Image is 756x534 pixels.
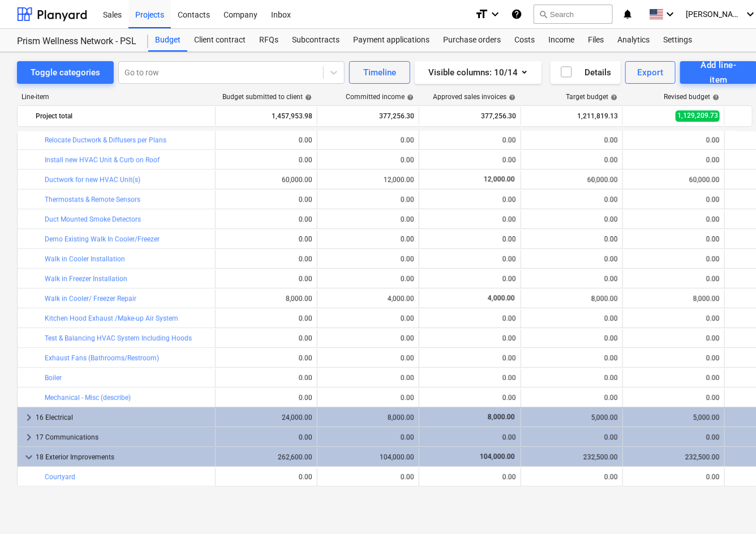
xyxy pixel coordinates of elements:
[628,136,720,144] div: 0.00
[45,255,125,263] a: Walk in Cooler Installation
[424,216,516,224] div: 0.00
[220,315,312,323] div: 0.00
[628,374,720,382] div: 0.00
[45,136,166,144] a: Relocate Ductwork & Diffusers per Plans
[424,196,516,204] div: 0.00
[664,93,719,101] div: Revised budget
[45,295,136,303] a: Walk in Cooler/ Freezer Repair
[220,473,312,481] div: 0.00
[551,61,621,84] button: Details
[322,295,414,303] div: 4,000.00
[322,216,414,224] div: 0.00
[322,454,414,462] div: 104,000.00
[628,315,720,323] div: 0.00
[220,434,312,442] div: 0.00
[220,216,312,224] div: 0.00
[686,10,742,19] span: [PERSON_NAME]
[363,65,396,80] div: Timeline
[220,335,312,343] div: 0.00
[45,196,140,204] a: Thermostats & Remote Sensors
[405,94,414,101] span: help
[526,394,618,402] div: 0.00
[566,93,617,101] div: Target budget
[560,65,611,80] div: Details
[45,315,178,323] a: Kitchen Hood Exhaust /Make-up Air System
[526,156,618,164] div: 0.00
[424,275,516,283] div: 0.00
[628,434,720,442] div: 0.00
[322,107,414,125] div: 377,256.30
[424,394,516,402] div: 0.00
[17,93,215,101] div: Line-item
[220,414,312,422] div: 24,000.00
[220,275,312,283] div: 0.00
[479,453,516,461] span: 104,000.00
[220,107,312,125] div: 1,457,953.98
[45,156,160,164] a: Install new HVAC Unit & Curb on Roof
[45,216,141,224] a: Duct Mounted Smoke Detectors
[526,196,618,204] div: 0.00
[220,176,312,184] div: 60,000.00
[424,335,516,343] div: 0.00
[526,434,618,442] div: 0.00
[475,7,488,21] i: format_size
[506,94,516,101] span: help
[526,176,618,184] div: 60,000.00
[511,7,522,21] i: Knowledge base
[526,473,618,481] div: 0.00
[581,29,611,52] a: Files
[693,58,745,88] div: Add line-item
[346,93,414,101] div: Committed income
[428,65,528,80] div: Visible columns : 10/14
[488,7,502,21] i: keyboard_arrow_down
[285,29,346,52] a: Subcontracts
[424,374,516,382] div: 0.00
[628,414,720,422] div: 5,000.00
[424,236,516,243] div: 0.00
[638,65,664,80] div: Export
[322,136,414,144] div: 0.00
[222,93,312,101] div: Budget submitted to client
[676,110,720,121] span: 1,129,209.73
[31,65,100,80] div: Toggle categories
[487,294,516,302] span: 4,000.00
[36,409,211,427] div: 16 Electrical
[322,434,414,442] div: 0.00
[22,451,36,464] span: keyboard_arrow_down
[656,29,699,52] a: Settings
[710,94,719,101] span: help
[436,29,508,52] a: Purchase orders
[424,354,516,362] div: 0.00
[424,434,516,442] div: 0.00
[628,335,720,343] div: 0.00
[526,236,618,243] div: 0.00
[526,315,618,323] div: 0.00
[220,454,312,462] div: 262,600.00
[526,255,618,263] div: 0.00
[45,275,127,283] a: Walk in Freezer Installation
[508,29,542,52] a: Costs
[322,414,414,422] div: 8,000.00
[22,431,36,445] span: keyboard_arrow_right
[322,394,414,402] div: 0.00
[663,7,677,21] i: keyboard_arrow_down
[526,414,618,422] div: 5,000.00
[699,480,756,534] div: Chat Widget
[628,216,720,224] div: 0.00
[611,29,656,52] a: Analytics
[322,315,414,323] div: 0.00
[628,454,720,462] div: 232,500.00
[322,176,414,184] div: 12,000.00
[45,374,62,382] a: Boiler
[322,255,414,263] div: 0.00
[45,335,192,343] a: Test & Balancing HVAC System Including Hoods
[415,61,542,84] button: Visible columns:10/14
[36,107,211,125] div: Project total
[346,29,436,52] a: Payment applications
